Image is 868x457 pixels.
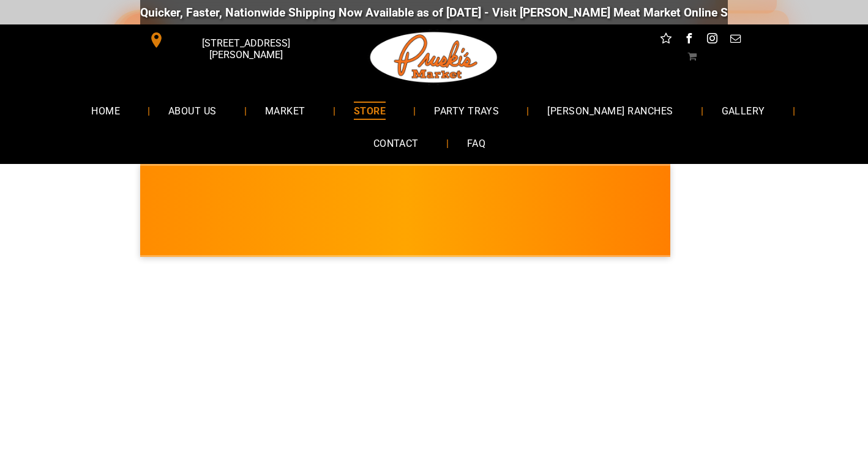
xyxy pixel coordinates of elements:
a: [STREET_ADDRESS][PERSON_NAME] [140,31,327,50]
div: Quicker, Faster, Nationwide Shipping Now Available as of [DATE] - Visit [PERSON_NAME] Meat Market... [121,6,862,20]
a: FAQ [449,127,504,160]
a: HOME [73,94,138,127]
a: [PERSON_NAME] RANCHES [529,94,691,127]
img: Pruski-s+Market+HQ+Logo2-1920w.png [368,24,500,91]
a: STORE [335,94,404,127]
a: facebook [681,31,697,50]
a: email [728,31,744,50]
a: GALLERY [703,94,784,127]
a: CONTACT [355,127,437,160]
a: instagram [705,31,720,50]
a: MARKET [247,94,324,127]
a: ABOUT US [150,94,235,127]
a: PARTY TRAYS [416,94,517,127]
a: Social network [658,31,674,50]
span: [STREET_ADDRESS][PERSON_NAME] [167,31,325,67]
